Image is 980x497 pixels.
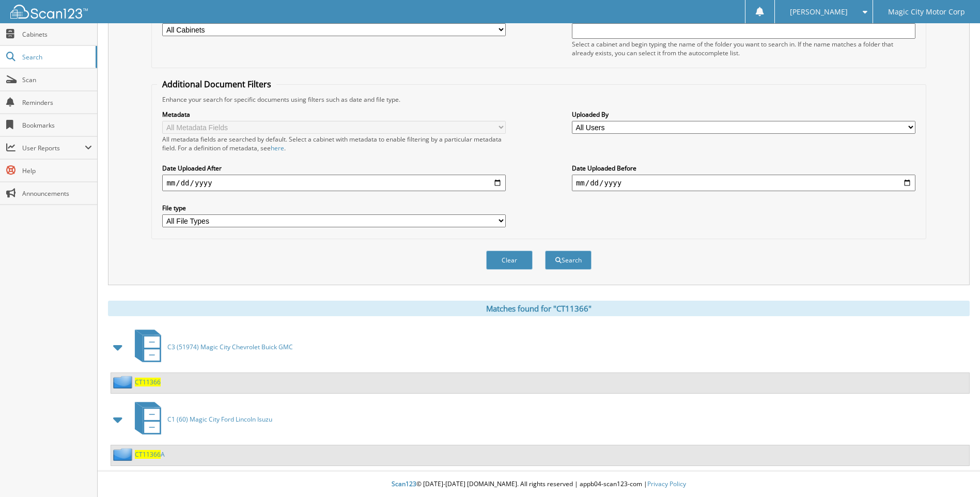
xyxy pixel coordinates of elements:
button: Clear [486,251,533,270]
a: C1 (60) Magic City Ford Lincoln Isuzu [129,399,272,440]
span: Scan [22,75,92,84]
input: end [572,175,915,191]
a: C3 (51974) Magic City Chevrolet Buick GMC [129,327,293,367]
span: C3 (51974) Magic City Chevrolet Buick GMC [167,343,293,351]
div: Select a cabinet and begin typing the name of the folder you want to search in. If the name match... [572,40,915,57]
legend: Additional Document Filters [157,79,276,90]
span: C1 (60) Magic City Ford Lincoln Isuzu [167,415,272,424]
span: Bookmarks [22,121,92,130]
div: All metadata fields are searched by default. Select a cabinet with metadata to enable filtering b... [162,135,506,152]
label: File type [162,204,506,212]
a: CT11366 [135,378,161,386]
span: Search [22,53,90,61]
input: start [162,175,506,191]
label: Date Uploaded After [162,164,506,173]
label: Metadata [162,110,506,119]
span: [PERSON_NAME] [790,9,848,15]
label: Date Uploaded Before [572,164,915,173]
img: scan123-logo-white.svg [10,5,88,19]
span: Reminders [22,98,92,107]
div: Enhance your search for specific documents using filters such as date and file type. [157,95,920,104]
img: folder2.png [113,448,135,461]
a: here [271,144,284,152]
span: Cabinets [22,30,92,39]
span: User Reports [22,144,85,152]
div: Matches found for "CT11366" [108,301,970,316]
span: Magic City Motor Corp [888,9,965,15]
button: Search [545,251,592,270]
a: CT11366A [135,450,165,459]
img: folder2.png [113,376,135,389]
span: Scan123 [392,479,416,488]
span: CT11366 [135,450,161,459]
label: Uploaded By [572,110,915,119]
a: Privacy Policy [647,479,686,488]
span: Help [22,166,92,175]
div: © [DATE]-[DATE] [DOMAIN_NAME]. All rights reserved | appb04-scan123-com | [98,472,980,497]
span: Announcements [22,189,92,198]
